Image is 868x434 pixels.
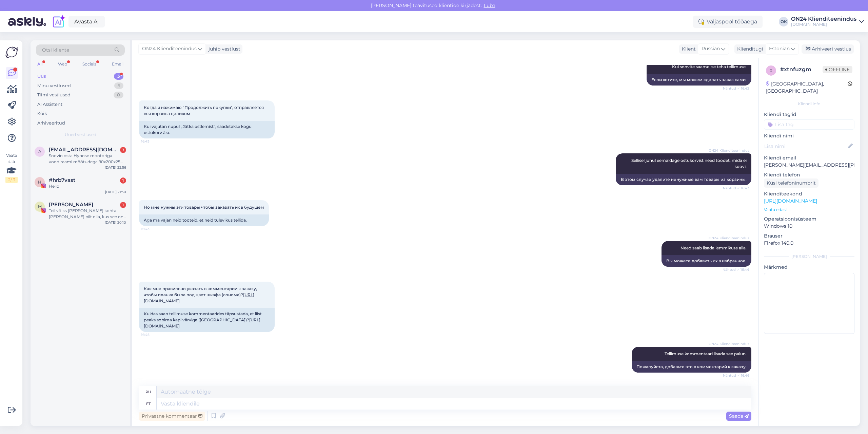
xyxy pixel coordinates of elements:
[764,143,847,150] input: Lisa nimi
[632,361,751,373] div: Пожалуйста, добавьте это в комментарий к заказу.
[764,232,854,240] p: Brauser
[120,177,126,184] div: 1
[679,45,696,53] div: Klient
[68,16,105,27] a: Avasta AI
[49,202,93,208] span: Maarja Lenk
[142,45,197,53] span: ON24 Klienditeenindus
[823,66,852,73] span: Offline
[38,149,41,154] span: a
[139,121,275,138] div: Kui vajutan nupul „Jätka ostlemist“, saadetakse kogu ostukorv ära.
[141,226,166,231] span: 16:43
[764,240,854,247] p: Firefox 140.0
[144,105,265,116] span: Когда я нажимаю "Продолжить покупки", отправляется вся корзина целиком
[81,60,98,69] div: Socials
[141,139,166,144] span: 16:43
[5,177,18,183] div: 2 / 3
[120,202,126,208] div: 1
[114,73,123,80] div: 3
[764,154,854,162] p: Kliendi email
[723,373,749,378] span: Nähtud ✓ 16:46
[141,332,166,337] span: 16:45
[791,16,856,22] div: ON24 Klienditeenindus
[5,46,18,59] img: Askly Logo
[723,267,749,272] span: Nähtud ✓ 16:44
[139,412,205,421] div: Privaatne kommentaar
[647,74,751,86] div: Если хотите, мы можем сделать заказ сами.
[770,68,772,73] span: x
[111,60,125,69] div: Email
[37,92,71,98] div: Tiimi vestlused
[766,80,848,95] div: [GEOGRAPHIC_DATA], [GEOGRAPHIC_DATA]
[120,147,126,153] div: 3
[791,16,864,27] a: ON24 Klienditeenindus[DOMAIN_NAME]
[764,171,854,178] p: Kliendi telefon
[37,73,46,80] div: Uus
[693,16,763,28] div: Väljaspool tööaega
[779,17,788,26] div: OK
[780,65,823,74] div: # xtnfuzgm
[37,120,65,127] div: Arhiveeritud
[729,413,749,419] span: Saada
[702,45,720,53] span: Russian
[764,253,854,260] div: [PERSON_NAME]
[764,111,854,118] p: Kliendi tag'id
[709,235,749,241] span: ON24 Klienditeenindus
[105,220,126,225] div: [DATE] 20:10
[38,204,42,209] span: M
[105,189,126,194] div: [DATE] 21:30
[139,308,275,332] div: Kuidas saan tellimuse kommentaarides täpsustada, et liist peaks sobima kapi värviga ([GEOGRAPHIC_...
[764,132,854,139] p: Kliendi nimi
[36,60,44,69] div: All
[145,386,151,398] div: ru
[764,264,854,271] p: Märkmed
[662,255,751,267] div: Вы можете добавить их в избранное.
[764,223,854,230] p: Windows 10
[5,152,18,183] div: Vaata siia
[49,147,119,153] span: airea@hotmail.com
[709,148,749,153] span: ON24 Klienditeenindus
[49,177,75,183] span: #hrb7vast
[38,180,41,185] span: h
[764,162,854,169] p: [PERSON_NAME][EMAIL_ADDRESS][PERSON_NAME][DOMAIN_NAME]
[802,44,854,54] div: Arhiveeri vestlus
[680,245,747,250] span: Need saab lisada lemmikute alla.
[764,190,854,197] p: Klienditeekond
[672,64,747,69] span: Kui soovite saame ise teha tellimuse.
[37,82,71,89] div: Minu vestlused
[49,183,126,189] div: Hello
[49,153,126,165] div: Soovin osta Hynose mootoriga voodiraami mõõtudega 90x200x25 cm
[723,86,749,91] span: Nähtud ✓ 16:42
[791,22,856,27] div: [DOMAIN_NAME]
[37,101,62,108] div: AI Assistent
[114,92,123,98] div: 0
[144,205,264,210] span: Но мне нужны эти товары чтобы заказать их в будущем
[616,174,751,185] div: В этом случае удалите ненужные вам товары из корзины.
[769,45,790,53] span: Estonian
[42,46,69,54] span: Otsi kliente
[665,351,747,356] span: Tellimuse kommentaari lisada see palun.
[114,82,123,89] div: 5
[144,286,258,303] span: Как мне правильно указать в комментарии к заказу, чтобы планка была под цвет шкафа (сонома)?
[764,178,818,188] div: Küsi telefoninumbrit
[709,341,749,346] span: ON24 Klienditeenindus
[764,198,817,204] a: [URL][DOMAIN_NAME]
[52,15,66,29] img: explore-ai
[49,208,126,220] div: Teil võiks [PERSON_NAME] kohta [PERSON_NAME] pilt olla, kus see on kokkupandud, ümmargune. Mõõdup...
[139,214,269,226] div: Aga ma vajan neid tooteid, et neid tulevikus tellida.
[723,186,749,191] span: Nähtud ✓ 16:43
[65,132,96,138] span: Uued vestlused
[37,110,47,117] div: Kõik
[631,158,748,169] span: Sellisel juhul eemaldage ostukorvist need toodet, mida ei soovi.
[764,207,854,213] p: Vaata edasi ...
[206,45,240,53] div: juhib vestlust
[482,2,497,8] span: Luba
[57,60,68,69] div: Web
[764,101,854,107] div: Kliendi info
[764,119,854,130] input: Lisa tag
[764,215,854,223] p: Operatsioonisüsteem
[146,398,151,410] div: et
[734,45,763,53] div: Klienditugi
[105,165,126,170] div: [DATE] 22:56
